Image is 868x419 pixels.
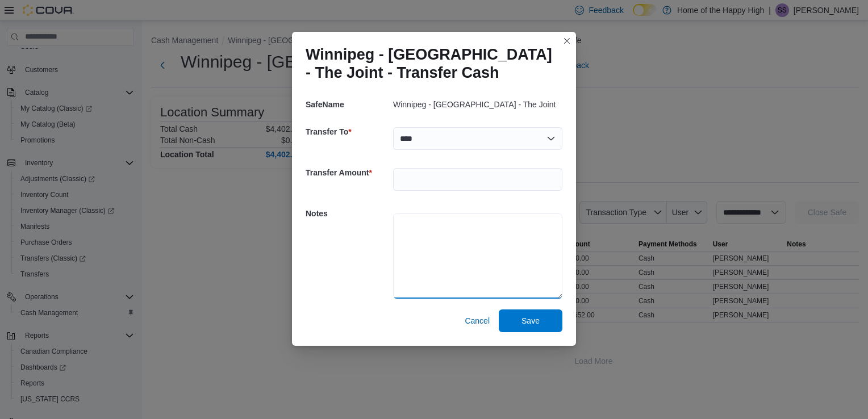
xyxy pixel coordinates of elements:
h5: Transfer To [306,120,391,143]
button: Save [499,309,562,332]
h5: SafeName [306,93,391,116]
span: Cancel [465,315,490,326]
h1: Winnipeg - [GEOGRAPHIC_DATA] - The Joint - Transfer Cash [306,45,553,82]
h5: Transfer Amount [306,161,391,184]
span: Save [521,315,540,326]
h5: Notes [306,202,391,225]
p: Winnipeg - [GEOGRAPHIC_DATA] - The Joint [393,100,556,109]
button: Closes this modal window [560,34,574,48]
button: Cancel [460,309,494,332]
